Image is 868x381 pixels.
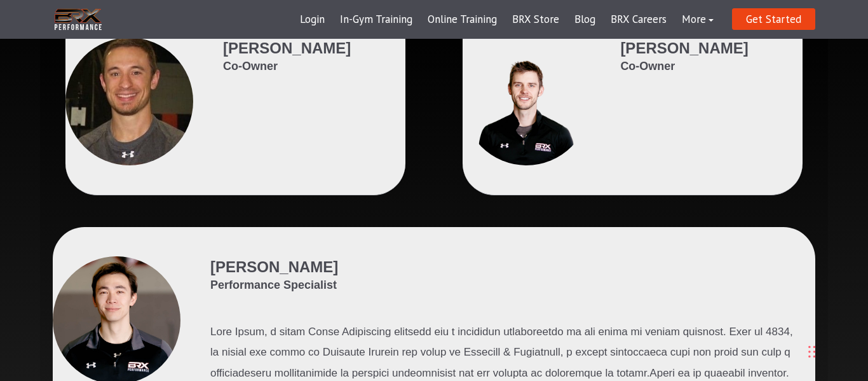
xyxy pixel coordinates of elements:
[620,39,748,57] span: [PERSON_NAME]
[808,333,816,371] div: Drag
[567,4,603,35] a: Blog
[292,4,721,35] div: Navigation Menu
[292,4,332,35] a: Login
[674,4,721,35] a: More
[53,6,104,32] img: BRX Transparent Logo-2
[505,4,567,35] a: BRX Store
[732,8,815,30] a: Get Started
[620,59,748,74] span: Co-Owner
[686,244,868,381] iframe: Chat Widget
[223,39,351,57] span: [PERSON_NAME]
[223,59,351,74] span: Co-Owner
[210,258,338,275] span: [PERSON_NAME]
[210,277,338,293] span: Performance Specialist
[332,4,420,35] a: In-Gym Training
[603,4,674,35] a: BRX Careers
[420,4,505,35] a: Online Training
